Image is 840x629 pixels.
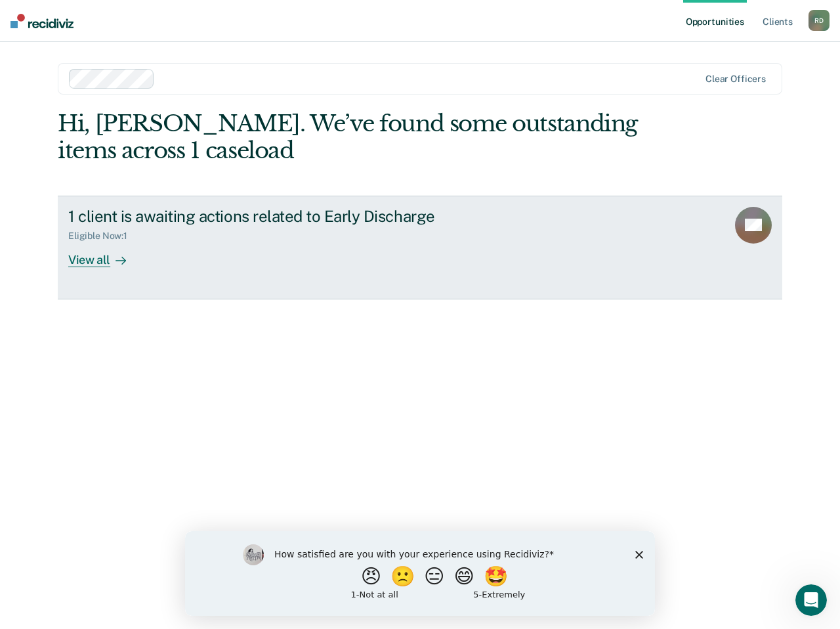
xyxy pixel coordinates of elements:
iframe: Intercom live chat [795,584,827,616]
div: Eligible Now : 1 [68,230,138,242]
div: 1 client is awaiting actions related to Early Discharge [68,207,529,226]
iframe: Survey by Kim from Recidiviz [185,531,655,616]
div: View all [68,242,142,267]
div: Hi, [PERSON_NAME]. We’ve found some outstanding items across 1 caseload [58,110,637,164]
div: Clear officers [705,74,766,85]
div: R D [808,10,829,31]
a: 1 client is awaiting actions related to Early DischargeEligible Now:1View all [58,196,782,299]
button: RD [808,10,829,31]
img: Recidiviz [10,14,73,28]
